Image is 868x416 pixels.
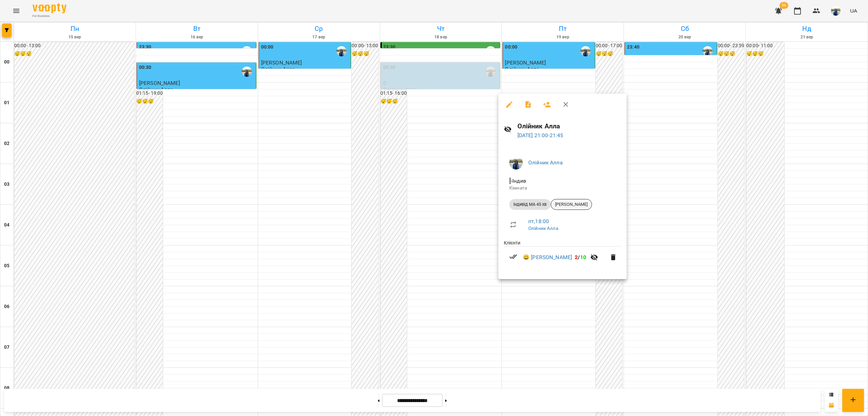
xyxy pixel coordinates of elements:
[528,159,563,166] a: Олійник Алла
[523,253,572,261] a: 😀 [PERSON_NAME]
[575,254,586,260] b: /
[509,185,616,192] p: Кімната
[509,201,551,207] span: індивід МА 45 хв
[580,254,586,260] span: 10
[528,225,558,231] a: Олійник Алла
[504,239,621,271] ul: Клієнти
[551,201,592,207] span: [PERSON_NAME]
[528,218,549,224] a: пт , 18:00
[517,132,564,139] a: [DATE] 21:00-21:45
[551,199,592,210] div: [PERSON_NAME]
[509,156,523,169] img: 79bf113477beb734b35379532aeced2e.jpg
[517,121,622,131] h6: Олійник Алла
[509,178,528,184] span: - Індив
[509,253,517,261] svg: Візит сплачено
[575,254,578,260] span: 2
